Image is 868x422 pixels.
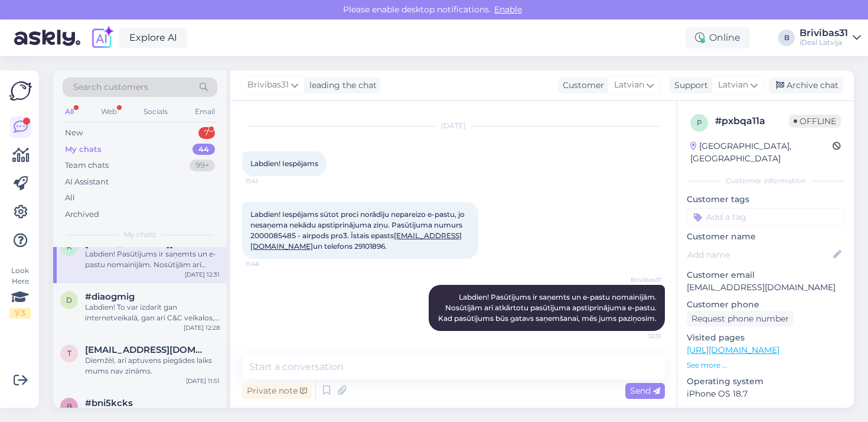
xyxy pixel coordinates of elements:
img: explore-ai [90,25,115,50]
span: 11:41 [246,177,290,186]
span: My chats [124,229,156,240]
div: Online [686,27,750,48]
div: Team chats [65,160,109,171]
span: p [697,118,702,127]
img: Askly Logo [9,80,32,102]
span: 11:46 [246,259,290,268]
span: Enable [491,4,526,15]
span: b [67,402,72,411]
a: [URL][DOMAIN_NAME] [687,345,779,355]
p: Visited pages [687,332,844,344]
div: leading the chat [305,79,377,92]
div: iDeal Latvija [800,38,848,47]
p: Customer name [687,231,844,243]
div: Archived [65,209,99,220]
div: Brivibas31 [800,28,848,38]
span: Brivibas31 [617,275,661,284]
div: Look Here [9,265,31,319]
p: Customer tags [687,193,844,206]
span: Offline [789,115,841,128]
span: Latvian [614,79,644,92]
div: Customer information [687,176,844,186]
p: Customer email [687,269,844,281]
span: 12:31 [617,332,661,340]
input: Add a tag [687,208,844,226]
span: Send [630,385,660,396]
p: iPhone OS 18.7 [687,388,844,400]
div: 1 / 3 [9,308,31,319]
div: All [63,104,76,119]
span: Brivibas31 [247,79,289,92]
p: Customer phone [687,298,844,311]
div: Socials [141,104,170,119]
div: Archive chat [769,77,843,93]
div: Private note [242,383,312,399]
div: [DATE] [242,121,665,131]
div: Web [99,104,119,119]
div: 44 [192,144,215,155]
div: B [778,30,795,46]
p: Operating system [687,375,844,388]
span: #diaogmig [85,291,135,302]
div: 7 [198,127,215,139]
a: Explore AI [119,28,187,48]
div: New [65,127,83,139]
div: AI Assistant [65,176,109,188]
span: Labdien! Iespējams sūtot preci norādīju nepareizo e-pastu, jo nesaņema nekādu apstiprinājuma ziņu... [250,210,466,251]
div: Request phone number [687,311,794,327]
span: Latvian [718,79,748,92]
div: 99+ [190,160,215,171]
span: Search customers [73,81,148,93]
span: thetov1993@gmail.com [85,345,208,355]
p: [EMAIL_ADDRESS][DOMAIN_NAME] [687,281,844,294]
div: [DATE] 11:51 [186,376,220,385]
span: Labdien! Pasūtījums ir saņemts un e-pastu nomainījām. Nosūtījām arī atkārtotu pasūtījuma apstipri... [438,293,658,323]
span: #bni5kcks [85,398,133,408]
span: k [67,242,72,251]
p: See more ... [687,360,844,371]
div: Customer [558,79,604,92]
div: [GEOGRAPHIC_DATA], [GEOGRAPHIC_DATA] [690,140,833,165]
div: # pxbqa11a [715,114,789,128]
div: Support [670,79,708,92]
span: Labdien! Iespējams [250,159,318,168]
div: All [65,192,75,204]
div: Labdien! To var izdarīt gan internetveikalā, gan arī C&C veikalos, klātienē. [85,302,220,323]
span: d [66,296,72,304]
input: Add name [687,248,831,261]
a: Brivibas31iDeal Latvija [800,28,861,47]
div: Labdien! Pasūtījums ir saņemts un e-pastu nomainījām. Nosūtījām arī atkārtotu pasūtījuma apstipri... [85,249,220,270]
div: My chats [65,144,102,155]
div: [DATE] 12:28 [184,323,220,332]
div: [DATE] 12:31 [185,270,220,279]
span: t [67,349,71,358]
div: Diemžēl, arī aptuvens piegādes laiks mums nav zināms. [85,355,220,376]
p: Browser [687,405,844,417]
div: Email [192,104,217,119]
